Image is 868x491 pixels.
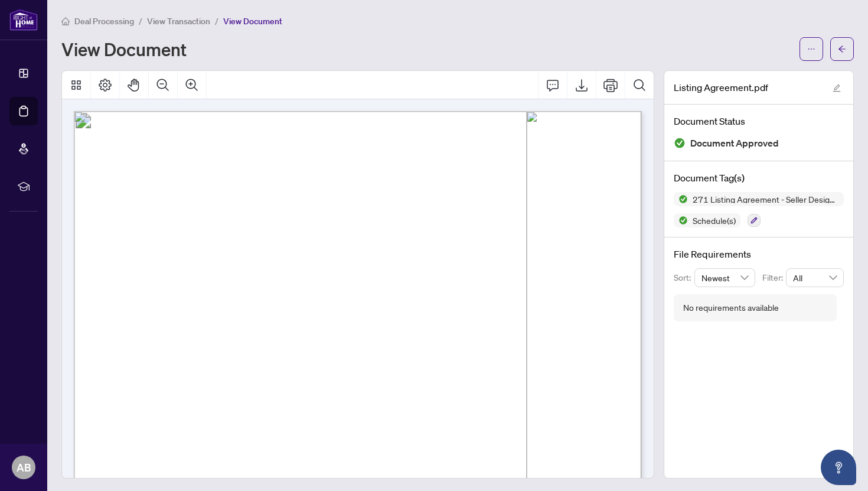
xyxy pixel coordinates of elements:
h4: Document Tag(s) [674,171,844,185]
span: home [61,17,70,25]
span: ellipsis [807,45,815,53]
h4: Document Status [674,114,844,128]
img: Status Icon [674,192,688,206]
p: Filter: [762,271,786,284]
img: Status Icon [674,213,688,227]
span: arrow-left [838,45,846,53]
span: View Transaction [147,16,210,27]
span: Document Approved [690,135,779,151]
img: logo [9,9,38,31]
img: Document Status [674,137,686,149]
h1: View Document [61,40,187,58]
span: edit [833,84,841,92]
li: / [215,14,218,28]
span: 271 Listing Agreement - Seller Designated Representation Agreement Authority to Offer for Sale [688,195,844,203]
button: Open asap [821,450,856,485]
span: Deal Processing [74,16,134,27]
span: All [793,269,837,287]
h4: File Requirements [674,247,844,261]
span: Schedule(s) [688,216,740,225]
p: Sort: [674,271,694,284]
li: / [139,14,142,28]
span: View Document [223,16,282,27]
span: Listing Agreement.pdf [674,80,768,95]
span: AB [17,459,31,476]
div: No requirements available [683,301,779,314]
span: Newest [701,269,749,287]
